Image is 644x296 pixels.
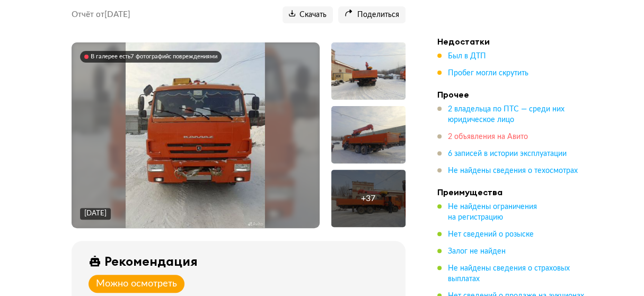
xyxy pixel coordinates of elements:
[448,203,537,221] span: Не найдены ограничения на регистрацию
[448,231,534,238] span: Нет сведений о розыске
[437,89,586,100] h4: Прочее
[72,10,130,20] p: Отчёт от [DATE]
[448,53,486,60] span: Был в ДТП
[91,53,217,60] div: В галерее есть 7 фотографий с повреждениями
[289,10,327,20] span: Скачать
[448,248,506,255] span: Залог не найден
[361,193,375,204] div: + 37
[84,209,107,219] div: [DATE]
[437,187,586,197] h4: Преимущества
[338,6,405,23] button: Поделиться
[104,254,198,268] div: Рекомендация
[437,36,586,47] h4: Недостатки
[448,265,570,283] span: Не найдены сведения о страховых выплатах
[126,42,265,228] img: Main car
[448,69,528,77] span: Пробег могли скрутить
[448,106,564,124] span: 2 владельца по ПТС — среди них юридическое лицо
[448,150,567,158] span: 6 записей в истории эксплуатации
[448,167,578,175] span: Не найдены сведения о техосмотрах
[345,10,399,20] span: Поделиться
[283,6,333,23] button: Скачать
[96,278,177,290] div: Можно осмотреть
[448,133,528,141] span: 2 объявления на Авито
